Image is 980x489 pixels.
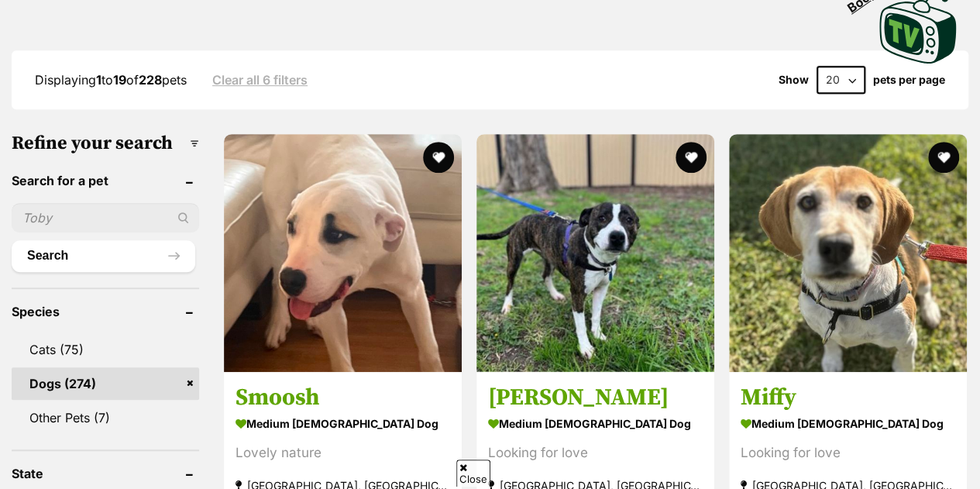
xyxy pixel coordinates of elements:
[928,142,959,173] button: favourite
[12,174,199,188] header: Search for a pet
[12,305,199,319] header: Species
[488,413,703,436] strong: medium [DEMOGRAPHIC_DATA] Dog
[12,367,199,400] a: Dogs (274)
[236,443,450,464] div: Lovely nature
[12,333,199,366] a: Cats (75)
[676,142,707,173] button: favourite
[488,443,703,464] div: Looking for love
[741,384,955,413] h3: Miffy
[236,384,450,413] h3: Smoosh
[212,73,308,87] a: Clear all 6 filters
[12,401,199,434] a: Other Pets (7)
[741,443,955,464] div: Looking for love
[741,413,955,436] strong: medium [DEMOGRAPHIC_DATA] Dog
[12,240,195,271] button: Search
[476,134,714,372] img: Lucy Goosey - American Staffy Dog
[12,133,199,154] h3: Refine your search
[456,460,490,487] span: Close
[139,72,162,88] strong: 228
[35,72,187,88] span: Displaying to of pets
[12,203,199,232] input: Toby
[873,74,945,86] label: pets per page
[729,134,967,372] img: Miffy - Beagle Dog
[224,134,462,372] img: Smoosh - Mastiff Dog
[488,384,703,413] h3: [PERSON_NAME]
[779,74,809,86] span: Show
[12,467,199,480] header: State
[423,142,454,173] button: favourite
[96,72,101,88] strong: 1
[113,72,126,88] strong: 19
[236,413,450,436] strong: medium [DEMOGRAPHIC_DATA] Dog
